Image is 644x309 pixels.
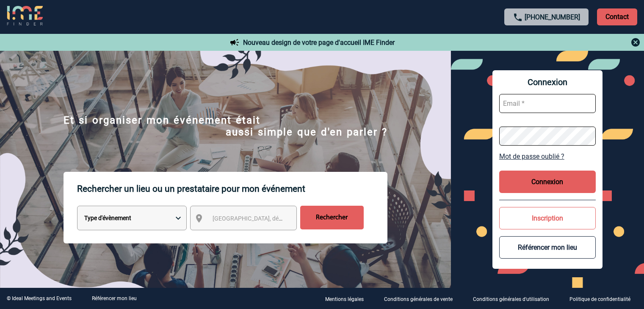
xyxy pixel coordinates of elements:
p: Conditions générales d'utilisation [473,296,549,302]
div: © Ideal Meetings and Events [7,295,72,301]
button: Connexion [499,171,596,193]
span: Connexion [499,77,596,87]
a: Conditions générales de vente [377,295,466,303]
p: Rechercher un lieu ou un prestataire pour mon événement [77,172,387,206]
span: [GEOGRAPHIC_DATA], département, région... [213,215,330,222]
button: Inscription [499,207,596,229]
a: Conditions générales d'utilisation [466,295,563,303]
a: [PHONE_NUMBER] [525,13,580,21]
p: Conditions générales de vente [384,296,453,302]
a: Mentions légales [318,295,377,303]
p: Contact [597,8,637,25]
p: Mentions légales [325,296,364,302]
a: Référencer mon lieu [92,295,137,301]
img: call-24-px.png [513,12,523,22]
input: Rechercher [300,206,364,229]
a: Politique de confidentialité [563,295,644,303]
input: Email * [499,94,596,113]
a: Mot de passe oublié ? [499,152,596,160]
p: Politique de confidentialité [569,296,630,302]
button: Référencer mon lieu [499,236,596,259]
